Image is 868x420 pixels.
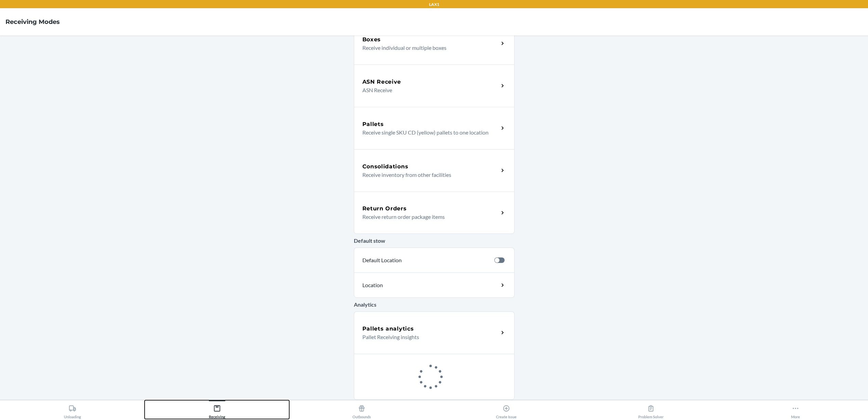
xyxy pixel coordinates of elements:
div: Create Issue [496,402,517,419]
h5: ASN Receive [362,78,401,86]
div: Outbounds [352,402,371,419]
button: More [723,400,868,419]
a: BoxesReceive individual or multiple boxes [354,22,515,65]
p: Receive inventory from other facilities [362,171,493,179]
p: Analytics [354,300,515,309]
a: Pallets analyticsPallet Receiving insights [354,311,515,354]
p: Location [362,281,443,289]
a: ConsolidationsReceive inventory from other facilities [354,149,515,192]
button: Receiving [145,400,289,419]
h5: Consolidations [362,163,409,171]
p: Default stow [354,237,515,245]
a: PalletsReceive single SKU CD (yellow) pallets to one location [354,107,515,149]
h5: Pallets [362,120,384,128]
p: Pallet Receiving insights [362,333,493,341]
p: ASN Receive [362,86,493,94]
div: Unloading [64,402,81,419]
p: Default Location [362,256,489,264]
h5: Boxes [362,36,381,44]
a: Location [354,272,515,298]
p: LAX1 [429,1,439,8]
div: Receiving [209,402,225,419]
p: Receive return order package items [362,213,493,221]
button: Problem Solver [579,400,723,419]
a: ASN ReceiveASN Receive [354,65,515,107]
button: Outbounds [289,400,434,419]
h4: Receiving Modes [5,17,60,26]
p: Receive individual or multiple boxes [362,44,493,52]
div: More [791,402,800,419]
div: Problem Solver [638,402,664,419]
p: Receive single SKU CD (yellow) pallets to one location [362,128,493,137]
button: Create Issue [434,400,578,419]
h5: Return Orders [362,205,407,213]
h5: Pallets analytics [362,325,414,333]
a: Return OrdersReceive return order package items [354,192,515,234]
